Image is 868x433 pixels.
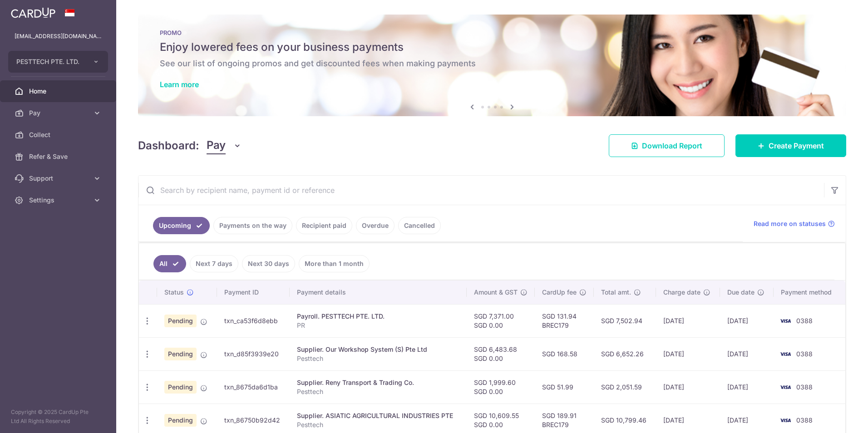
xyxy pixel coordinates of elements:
span: Pending [164,348,197,360]
span: Due date [727,288,755,297]
span: Support [29,174,89,183]
div: Supplier. Reny Transport & Trading Co. [297,378,459,387]
span: Total amt. [601,288,631,297]
img: Bank Card [776,349,794,359]
p: [EMAIL_ADDRESS][DOMAIN_NAME] [15,32,102,41]
h6: See our list of ongoing promos and get discounted fees when making payments [160,58,824,69]
a: All [153,255,186,272]
span: CardUp fee [542,288,577,297]
span: Read more on statuses [754,219,826,228]
span: Pending [164,381,197,394]
span: Settings [29,196,89,205]
span: Pending [164,315,197,327]
td: txn_8675da6d1ba [217,370,290,403]
td: SGD 2,051.59 [594,370,656,403]
h4: Dashboard: [138,138,199,154]
th: Payment method [774,280,845,304]
img: Bank Card [776,415,794,426]
div: Supplier. ASIATIC AGRICULTURAL INDUSTRIES PTE [297,411,459,420]
span: Amount & GST [474,288,518,297]
span: Home [29,87,89,96]
p: Pesttech [297,354,459,363]
a: Read more on statuses [754,219,835,228]
span: Pay [207,137,226,154]
img: Bank Card [776,382,794,393]
span: 0388 [796,416,813,424]
span: Pay [29,108,89,118]
button: PESTTECH PTE. LTD. [8,51,108,73]
td: SGD 7,502.94 [594,304,656,337]
a: Download Report [609,134,725,157]
span: PESTTECH PTE. LTD. [16,57,84,66]
td: [DATE] [656,304,720,337]
a: Next 30 days [242,255,295,272]
td: [DATE] [720,370,774,403]
td: SGD 168.58 [535,337,594,370]
td: [DATE] [720,304,774,337]
p: Pesttech [297,420,459,429]
a: Overdue [356,217,395,234]
div: Payroll. PESTTECH PTE. LTD. [297,312,459,321]
a: More than 1 month [299,255,370,272]
span: Status [164,288,184,297]
th: Payment ID [217,280,290,304]
span: Charge date [663,288,700,297]
td: SGD 7,371.00 SGD 0.00 [467,304,535,337]
span: 0388 [796,317,813,325]
td: [DATE] [656,370,720,403]
td: [DATE] [656,337,720,370]
th: Payment details [290,280,467,304]
span: Create Payment [769,140,824,151]
p: Pesttech [297,387,459,396]
span: Download Report [642,140,702,151]
td: SGD 51.99 [535,370,594,403]
p: PR [297,321,459,330]
div: Supplier. Our Workshop System (S) Pte Ltd [297,345,459,354]
td: SGD 131.94 BREC179 [535,304,594,337]
img: Bank Card [776,315,794,326]
img: Latest Promos Banner [138,15,846,116]
span: 0388 [796,350,813,358]
a: Learn more [160,80,199,89]
td: SGD 1,999.60 SGD 0.00 [467,370,535,403]
td: [DATE] [720,337,774,370]
p: PROMO [160,29,824,36]
a: Cancelled [398,217,441,234]
span: 0388 [796,383,813,391]
a: Upcoming [153,217,210,234]
a: Create Payment [735,134,846,157]
a: Next 7 days [190,255,238,272]
a: Recipient paid [296,217,352,234]
button: Pay [207,137,242,154]
h5: Enjoy lowered fees on your business payments [160,40,824,54]
td: txn_ca53f6d8ebb [217,304,290,337]
img: CardUp [11,7,55,18]
iframe: Opens a widget where you can find more information [810,406,859,428]
td: SGD 6,652.26 [594,337,656,370]
td: SGD 6,483.68 SGD 0.00 [467,337,535,370]
a: Payments on the way [213,217,292,234]
input: Search by recipient name, payment id or reference [138,176,824,205]
span: Pending [164,414,197,427]
span: Refer & Save [29,152,89,161]
td: txn_d85f3939e20 [217,337,290,370]
span: Collect [29,130,89,139]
